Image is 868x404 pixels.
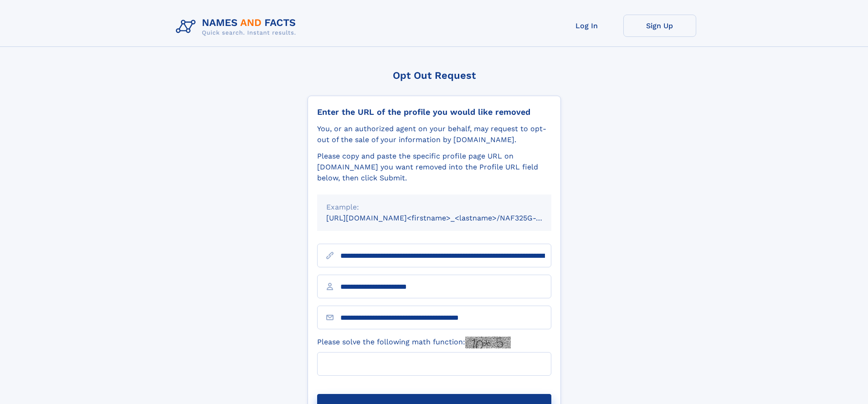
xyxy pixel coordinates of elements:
a: Log In [550,15,623,37]
label: Please solve the following math function: [317,337,511,348]
a: Sign Up [623,15,696,37]
div: You, or an authorized agent on your behalf, may request to opt-out of the sale of your informatio... [317,123,551,145]
small: [URL][DOMAIN_NAME]<firstname>_<lastname>/NAF325G-xxxxxxxx [326,214,569,222]
div: Enter the URL of the profile you would like removed [317,107,551,117]
div: Please copy and paste the specific profile page URL on [DOMAIN_NAME] you want removed into the Pr... [317,151,551,184]
img: Logo Names and Facts [172,15,303,39]
div: Example: [326,202,542,213]
div: Opt Out Request [308,70,561,81]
